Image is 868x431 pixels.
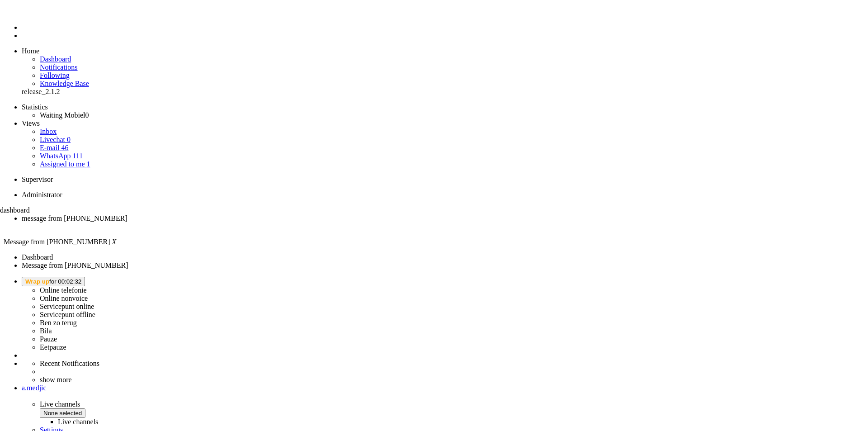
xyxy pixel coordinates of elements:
[40,111,89,119] a: Waiting Mobiel
[22,103,864,111] li: Statistics
[22,175,864,184] li: Supervisor
[40,136,65,143] span: Livechat
[40,160,90,168] a: Assigned to me 1
[22,253,864,261] li: Dashboard
[22,7,38,15] a: Omnidesk
[25,278,49,285] span: Wrap up
[4,4,132,19] body: Rich Text Area. Press ALT-0 for help.
[40,408,85,418] button: None selected
[22,223,864,231] div: Close tab
[22,119,864,128] li: Views
[40,343,66,351] label: Eetpauze
[43,410,82,417] span: None selected
[22,47,864,55] li: Home menu item
[4,7,864,40] ul: Menu
[22,277,85,286] button: Wrap upfor 00:02:32
[22,214,127,222] span: message from [PHONE_NUMBER]
[40,294,88,302] label: Online nonvoice
[61,144,69,152] span: 46
[40,144,60,152] span: E-mail
[40,152,83,160] a: WhatsApp 111
[40,335,57,343] label: Pauze
[40,160,85,168] span: Assigned to me
[40,128,57,135] a: Inbox
[112,238,117,246] i: X
[40,311,95,318] label: Servicepunt offline
[22,384,864,392] a: a.medjic
[58,418,98,426] label: Live channels
[40,360,864,368] li: Recent Notifications
[22,277,864,351] li: Wrap upfor 00:02:32 Online telefonieOnline nonvoiceServicepunt onlineServicepunt offlineBen zo te...
[40,144,69,152] a: E-mail 46
[4,47,864,96] ul: dashboard menu items
[40,80,89,87] span: Knowledge Base
[22,32,864,40] li: Tickets menu
[67,136,71,143] span: 0
[40,319,77,327] label: Ben zo terug
[4,238,110,246] span: Message from [PHONE_NUMBER]
[40,152,71,160] span: WhatsApp
[40,286,87,294] label: Online telefonie
[40,400,864,426] span: Live channels
[87,160,90,168] span: 1
[22,88,60,95] span: release_2.1.2
[22,214,864,231] li: 4124
[40,55,71,63] a: Dashboard menu item
[40,55,71,63] span: Dashboard
[40,327,52,335] label: Bila
[40,136,71,143] a: Livechat 0
[22,261,864,270] li: Message from [PHONE_NUMBER]
[40,80,89,87] a: Knowledge base
[22,191,864,199] li: Administrator
[72,152,83,160] span: 111
[40,303,94,310] label: Servicepunt online
[22,24,864,32] li: Dashboard menu
[40,71,70,79] a: Following
[40,63,78,71] a: Notifications menu item
[25,278,81,285] span: for 00:02:32
[40,63,78,71] span: Notifications
[40,376,72,384] a: show more
[85,111,89,119] span: 0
